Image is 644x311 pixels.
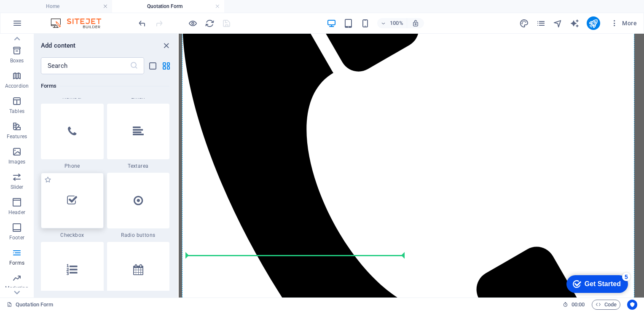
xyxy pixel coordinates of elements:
[41,232,104,239] span: Checkbox
[5,285,28,292] p: Marketing
[553,19,563,28] i: Navigator
[7,4,68,22] div: Get Started 5 items remaining, 0% complete
[7,300,53,310] a: Quotation Form
[48,18,112,28] img: Editor Logo
[204,18,215,28] button: reload
[25,9,61,17] div: Get Started
[62,2,71,10] div: 5
[41,163,104,169] span: Phone
[570,18,580,28] button: text_generator
[137,19,147,28] i: Undo: Change label (Ctrl+Z)
[592,300,620,310] button: Code
[610,19,637,27] span: More
[161,40,171,51] button: close panel
[41,81,169,91] h6: Forms
[412,19,419,27] i: On resize automatically adjust zoom level to fit chosen device.
[137,18,147,28] button: undo
[41,40,76,51] h6: Add content
[536,18,546,28] button: pages
[5,83,29,89] p: Accordion
[9,260,24,266] p: Forms
[536,19,546,28] i: Pages (Ctrl+Alt+S)
[377,18,407,28] button: 100%
[41,57,130,74] input: Search
[10,57,24,64] p: Boxes
[107,104,170,169] div: Textarea
[112,2,224,11] h4: Quotation Form
[205,19,215,28] i: Reload page
[161,61,171,71] button: grid-view
[11,184,24,190] p: Slider
[107,173,170,239] div: Radio buttons
[8,158,26,165] p: Images
[7,133,27,140] p: Features
[519,18,529,28] button: design
[577,301,579,308] span: :
[627,300,637,310] button: Usercentrics
[572,300,585,310] span: 00 00
[8,209,25,216] p: Header
[107,232,170,239] span: Radio buttons
[9,234,24,241] p: Footer
[41,173,104,239] div: Checkbox
[107,163,170,169] span: Textarea
[519,19,529,28] i: Design (Ctrl+Alt+Y)
[596,300,617,310] span: Code
[588,19,598,28] i: Publish
[587,16,600,30] button: publish
[41,104,104,169] div: Phone
[148,61,158,71] button: list-view
[9,108,24,115] p: Tables
[607,16,640,30] button: More
[553,18,563,28] button: navigator
[44,176,51,183] span: Add to favorites
[188,18,198,28] button: Click here to leave preview mode and continue editing
[390,18,403,28] h6: 100%
[563,300,585,310] h6: Session time
[570,19,580,28] i: AI Writer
